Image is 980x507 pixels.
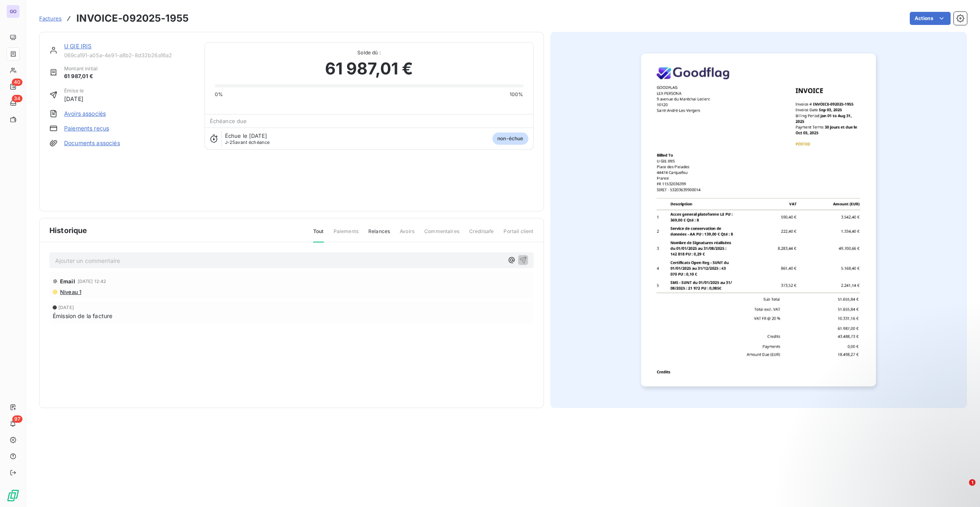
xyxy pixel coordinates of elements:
span: 069ca191-a05a-4e91-a8b2-8d32b26a16a2 [64,52,195,58]
span: Échue le [DATE] [225,132,267,139]
span: avant échéance [225,140,270,145]
span: [DATE] [58,305,74,310]
a: Paiements reçus [64,124,109,132]
span: 97 [12,415,22,423]
img: invoice_thumbnail [641,54,876,386]
iframe: Intercom notifications message [817,428,980,485]
span: Historique [49,225,87,236]
div: GO [7,5,20,18]
span: Émise le [64,87,84,94]
span: 61 987,01 € [325,56,413,81]
span: Email [60,278,75,285]
span: [DATE] [64,94,84,103]
span: Relances [368,228,390,242]
span: 0% [215,91,223,98]
span: Niveau 1 [59,289,81,295]
span: J-25 [225,139,236,145]
span: Portail client [503,228,533,242]
span: [DATE] 12:42 [78,279,107,284]
span: Commentaires [424,228,459,242]
span: Solde dû : [215,49,523,56]
span: 1 [969,479,976,486]
a: Documents associés [64,139,120,147]
span: Avoirs [400,228,414,242]
h3: INVOICE-092025-1955 [76,11,189,26]
a: Factures [39,14,62,22]
span: 40 [12,79,22,86]
span: 34 [12,95,22,102]
a: U GIE IRIS [64,43,92,49]
a: Avoirs associés [64,110,106,118]
span: Montant initial [64,65,98,72]
span: 61 987,01 € [64,72,98,81]
span: Émission de la facture [53,312,112,320]
img: Logo LeanPay [7,489,20,502]
span: non-échue [492,132,528,145]
span: Creditsafe [469,228,494,242]
button: Actions [910,12,951,25]
span: Factures [39,15,62,22]
span: Tout [313,228,324,242]
span: Échéance due [210,118,247,124]
span: 100% [510,91,523,98]
iframe: Intercom live chat [952,479,972,499]
span: Paiements [334,228,359,242]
